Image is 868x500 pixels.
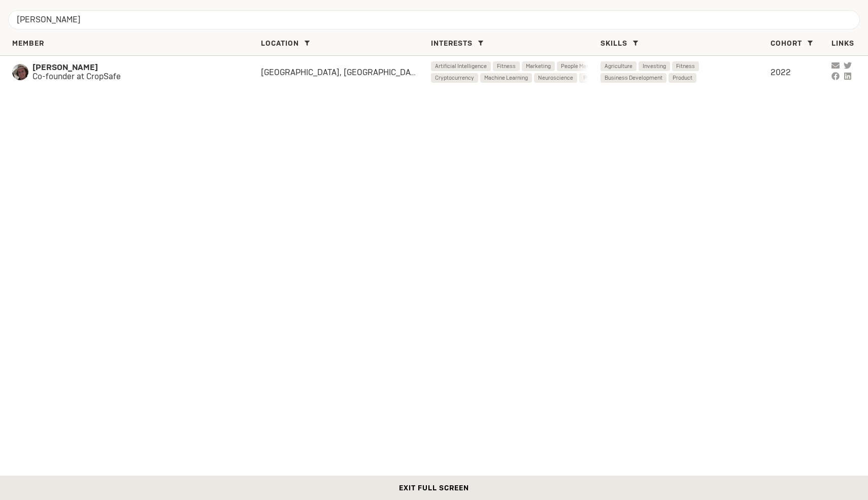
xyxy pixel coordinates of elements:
span: Interests [431,39,473,48]
span: Product [673,73,692,83]
span: Marketing [526,61,551,71]
span: Skills [600,39,627,48]
span: People Management [561,61,612,71]
span: Fitness [676,61,695,71]
span: Neuroscience [538,73,573,83]
span: Business Development [605,73,662,83]
span: Artificial Intelligence [435,61,487,71]
span: Fitness [497,61,516,71]
span: [PERSON_NAME] [32,63,241,72]
input: Search by name, company, cohort, interests, and more... [8,10,860,29]
span: Cohort [771,39,802,48]
span: Member [12,39,44,48]
span: Investing [643,61,666,71]
div: 2022 [771,67,831,78]
span: Co-founder at CropSafe [32,72,241,81]
span: Cryptocurrency [435,73,474,83]
span: Agriculture [605,61,632,71]
span: Machine Learning [484,73,528,83]
span: Links [831,39,854,48]
span: Location [261,39,299,48]
div: [GEOGRAPHIC_DATA], [GEOGRAPHIC_DATA] [261,67,431,78]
